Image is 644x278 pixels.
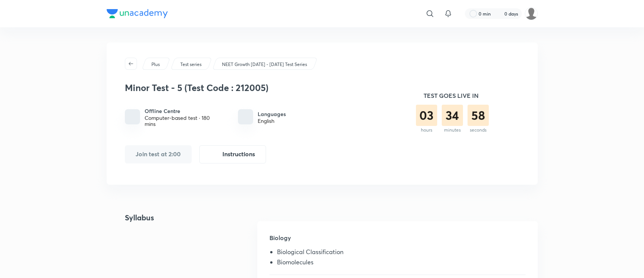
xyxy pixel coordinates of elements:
[222,61,307,68] p: NEET Growth [DATE] - [DATE] Test Series
[107,9,168,18] img: Company Logo
[145,107,220,115] h6: Offline Centre
[416,105,437,126] div: 03
[129,113,136,121] img: timing
[150,61,161,68] a: Plus
[277,259,525,269] li: Biomolecules
[442,127,463,133] div: minutes
[125,145,192,163] button: Join test at 2:00
[416,127,437,133] div: hours
[525,7,538,20] img: Pankaj Saproo
[151,61,160,68] p: Plus
[383,70,520,168] img: timer
[468,127,489,133] div: seconds
[199,145,266,163] button: Instructions
[495,10,503,17] img: streak
[269,233,525,248] h5: Biology
[277,248,525,258] li: Biological Classification
[242,113,249,121] img: languages
[179,61,203,68] a: Test series
[258,110,286,118] h6: Languages
[180,61,202,68] p: Test series
[416,91,487,100] h5: TEST GOES LIVE IN
[210,150,219,159] img: instruction
[258,118,286,124] div: English
[125,82,379,93] h3: Minor Test - 5 (Test Code : 212005)
[220,61,308,68] a: NEET Growth [DATE] - [DATE] Test Series
[442,105,463,126] div: 34
[145,115,220,127] div: Computer-based test · 180 mins
[468,105,489,126] div: 58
